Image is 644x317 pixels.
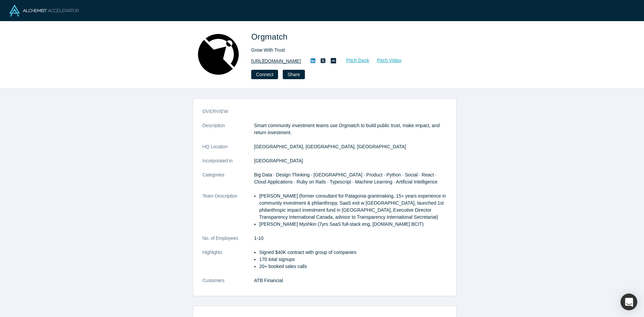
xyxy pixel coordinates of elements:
dt: Incorporated in [203,157,254,171]
a: [URL][DOMAIN_NAME] [251,58,301,65]
span: Big Data · Design Thinking · [GEOGRAPHIC_DATA] · Product · Python · Social · React · Cloud Applic... [254,172,438,184]
dd: ATB Financial [254,277,447,284]
dd: 1-10 [254,235,447,242]
li: [PERSON_NAME] (former consultant for Patagonia grantmaking, 15+ years experience in community inv... [259,193,447,221]
dt: HQ Location [203,143,254,157]
dt: No. of Employees [203,235,254,249]
dd: [GEOGRAPHIC_DATA], [GEOGRAPHIC_DATA], [GEOGRAPHIC_DATA] [254,143,447,150]
h3: overview [203,108,437,115]
li: 170 total signups [259,256,447,263]
dt: Highlights [203,249,254,277]
a: Pitch Video [370,57,402,64]
dt: Team Description [203,193,254,235]
button: Connect [251,70,278,79]
p: Smart community investment teams use Orgmatch to build public trust, make impact, and return inve... [254,122,447,136]
dd: [GEOGRAPHIC_DATA] [254,157,447,164]
dt: Description [203,122,254,143]
li: 20+ booked sales calls [259,263,447,270]
li: Signed $40K contract with group of companies [259,249,447,256]
li: [PERSON_NAME] Myshkin (7yrs SaaS full-stack eng, [DOMAIN_NAME] BCIT) [259,221,447,228]
dt: Customers [203,277,254,291]
span: Orgmatch [251,32,290,41]
img: Orgmatch's Logo [195,31,242,78]
dt: Categories [203,171,254,193]
a: Pitch Deck [339,57,370,64]
button: Share [283,70,305,79]
img: Alchemist Logo [9,5,79,16]
div: Grow With Trust [251,47,439,54]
